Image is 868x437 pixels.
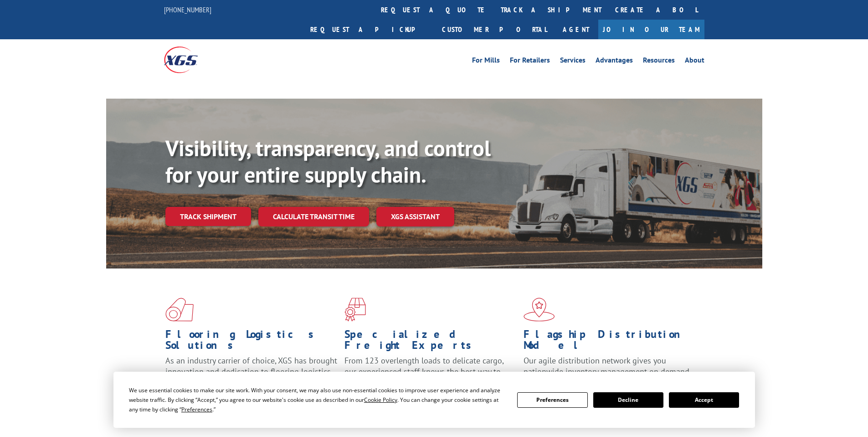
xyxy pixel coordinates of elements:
img: xgs-icon-total-supply-chain-intelligence-red [165,298,194,321]
a: About [685,57,704,67]
a: Resources [643,57,675,67]
a: Customer Portal [435,20,554,39]
h1: Specialized Freight Experts [344,329,517,355]
a: Request a pickup [303,20,435,39]
a: For Mills [472,57,500,67]
a: Advantages [596,57,633,67]
span: Preferences [181,405,212,413]
span: As an industry carrier of choice, XGS has brought innovation and dedication to flooring logistics... [165,355,337,388]
h1: Flagship Distribution Model [524,329,696,355]
a: XGS ASSISTANT [376,207,454,226]
a: [PHONE_NUMBER] [164,5,211,14]
a: Track shipment [165,207,251,226]
a: For Retailers [510,57,550,67]
a: Services [560,57,586,67]
span: Our agile distribution network gives you nationwide inventory management on demand. [524,355,691,377]
a: Join Our Team [598,20,704,39]
b: Visibility, transparency, and control for your entire supply chain. [165,134,491,189]
h1: Flooring Logistics Solutions [165,329,338,355]
button: Decline [593,392,663,408]
span: Cookie Policy [364,396,397,404]
p: From 123 overlength loads to delicate cargo, our experienced staff knows the best way to move you... [344,355,517,396]
button: Preferences [517,392,587,408]
a: Agent [554,20,598,39]
img: xgs-icon-flagship-distribution-model-red [524,298,555,321]
a: Calculate transit time [258,207,369,226]
div: Cookie Consent Prompt [113,372,755,428]
div: We use essential cookies to make our site work. With your consent, we may also use non-essential ... [129,385,506,414]
button: Accept [669,392,739,408]
img: xgs-icon-focused-on-flooring-red [344,298,366,321]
